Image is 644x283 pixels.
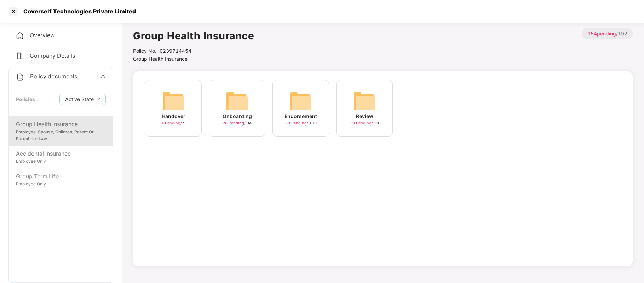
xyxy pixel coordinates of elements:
img: svg+xml;base64,PHN2ZyB4bWxucz0iaHR0cDovL3d3dy53My5vcmcvMjAwMC9zdmciIHdpZHRoPSIyNCIgaGVpZ2h0PSIyNC... [16,32,24,40]
span: 154 pending [587,30,616,37]
span: 83 Pending / [285,121,309,126]
div: Policy No.- 0239714454 [133,47,254,55]
img: svg+xml;base64,PHN2ZyB4bWxucz0iaHR0cDovL3d3dy53My5vcmcvMjAwMC9zdmciIHdpZHRoPSIyNCIgaGVpZ2h0PSIyNC... [16,52,24,60]
div: Employee Only [16,181,106,188]
span: down [97,98,100,101]
div: Employee, Spouse, Children, Parent Or Parent-In-Law [16,129,106,142]
span: Group Health Insurance [133,56,188,62]
span: 4 Pending / [161,121,183,126]
div: Handover [162,112,185,120]
img: svg+xml;base64,PHN2ZyB4bWxucz0iaHR0cDovL3d3dy53My5vcmcvMjAwMC9zdmciIHdpZHRoPSIyNCIgaGVpZ2h0PSIyNC... [16,73,24,81]
span: 28 Pending / [223,121,247,126]
img: svg+xml;base64,PHN2ZyB4bWxucz0iaHR0cDovL3d3dy53My5vcmcvMjAwMC9zdmciIHdpZHRoPSI2NCIgaGVpZ2h0PSI2NC... [162,90,185,112]
div: Policies [16,95,35,103]
div: Review [356,112,373,120]
img: svg+xml;base64,PHN2ZyB4bWxucz0iaHR0cDovL3d3dy53My5vcmcvMjAwMC9zdmciIHdpZHRoPSI2NCIgaGVpZ2h0PSI2NC... [289,90,312,112]
span: Overview [30,32,55,39]
div: Endorsement [284,112,317,120]
span: 39 Pending / [350,121,374,126]
span: Company Details [30,52,75,59]
h1: Group Health Insurance [133,28,254,44]
div: 110 [285,120,317,126]
div: 39 [350,120,379,126]
div: Onboarding [223,112,252,120]
p: / 192 [582,28,633,39]
div: Employee Only [16,158,106,165]
div: Group Health Insurance [16,120,106,129]
span: up [100,73,106,79]
div: 34 [223,120,252,126]
span: Policy documents [30,73,77,80]
img: svg+xml;base64,PHN2ZyB4bWxucz0iaHR0cDovL3d3dy53My5vcmcvMjAwMC9zdmciIHdpZHRoPSI2NCIgaGVpZ2h0PSI2NC... [353,90,376,112]
div: Accidental Insurance [16,149,106,158]
span: Active State [65,95,94,103]
div: 9 [161,120,185,126]
div: Coverself Technologies Private Limited [19,8,136,15]
div: Group Term Life [16,172,106,181]
img: svg+xml;base64,PHN2ZyB4bWxucz0iaHR0cDovL3d3dy53My5vcmcvMjAwMC9zdmciIHdpZHRoPSI2NCIgaGVpZ2h0PSI2NC... [226,90,248,112]
button: Active Statedown [59,94,106,105]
